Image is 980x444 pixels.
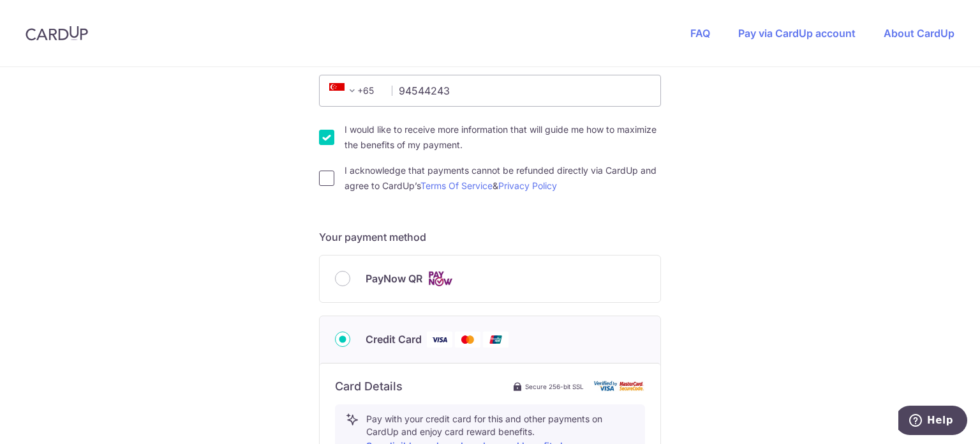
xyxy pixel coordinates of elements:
[329,83,360,98] span: +65
[427,332,452,348] img: Visa
[525,381,584,392] span: Secure 256-bit SSL
[690,27,710,40] a: FAQ
[420,180,493,191] a: Terms Of Service
[335,332,645,348] div: Credit Card Visa Mastercard Union Pay
[483,332,509,348] img: Union Pay
[498,180,557,191] a: Privacy Policy
[455,332,480,348] img: Mastercard
[345,163,661,194] label: I acknowledge that payments cannot be refunded directly via CardUp and agree to CardUp’s &
[319,229,661,245] h5: Your payment method
[335,271,645,287] div: PayNow QR Cards logo
[594,381,645,392] img: card secure
[26,26,88,41] img: CardUp
[427,271,453,287] img: Cards logo
[898,406,967,438] iframe: Opens a widget where you can find more information
[325,83,383,98] span: +65
[345,122,661,153] label: I would like to receive more information that will guide me how to maximize the benefits of my pa...
[366,271,422,286] span: PayNow QR
[335,379,403,394] h6: Card Details
[884,27,954,40] a: About CardUp
[738,27,856,40] a: Pay via CardUp account
[366,332,422,347] span: Credit Card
